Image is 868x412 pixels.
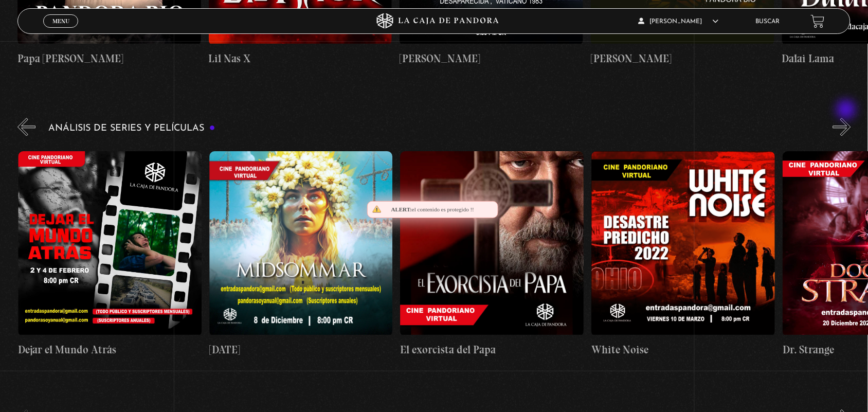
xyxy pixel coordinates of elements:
button: Previous [17,118,35,136]
h4: Papa [PERSON_NAME] [17,50,201,66]
div: el contenido es protegido !! [367,201,498,218]
h4: White Noise [591,342,775,358]
span: [PERSON_NAME] [639,19,719,25]
h4: El exorcista del Papa [400,342,584,358]
a: View your shopping cart [811,14,825,28]
span: Menu [52,18,69,24]
h4: [PERSON_NAME] [591,50,774,66]
span: Cerrar [49,27,73,34]
h4: Dejar el Mundo Atrás [18,342,202,358]
a: Buscar [756,19,780,25]
h4: [PERSON_NAME] [400,50,583,66]
h4: [DATE] [209,342,393,358]
a: El exorcista del Papa [400,144,584,366]
a: White Noise [591,144,775,366]
a: Dejar el Mundo Atrás [18,144,202,366]
span: Alert: [391,206,412,212]
h4: Lil Nas X [209,50,392,66]
a: [DATE] [209,144,393,366]
h3: Análisis de series y películas [48,123,215,133]
button: Next [833,118,851,136]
